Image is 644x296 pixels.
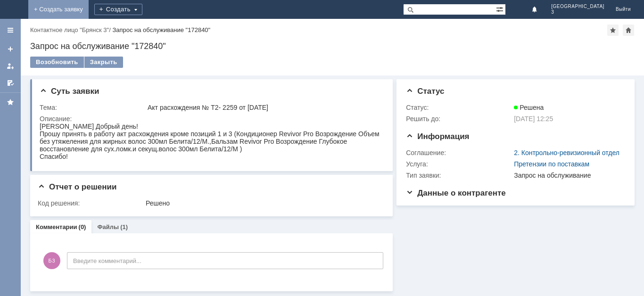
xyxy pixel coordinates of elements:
[551,4,604,9] span: [GEOGRAPHIC_DATA]
[514,149,619,156] a: 2. Контрольно-ревизионный отдел
[38,199,144,207] div: Код решения:
[40,87,99,96] span: Суть заявки
[514,115,553,123] span: [DATE] 12:25
[514,172,621,179] div: Запрос на обслуживание
[30,26,109,33] a: Контактное лицо "Брянск 3"
[112,26,210,33] div: Запрос на обслуживание "172840"
[30,41,635,51] div: Запрос на обслуживание "172840"
[514,160,589,168] a: Претензии по поставкам
[40,104,146,111] div: Тема:
[97,223,119,230] a: Файлы
[551,9,604,15] span: 3
[148,104,380,111] div: Акт расхождения № Т2- 2259 от [DATE]
[406,87,444,96] span: Статус
[3,41,18,57] a: Создать заявку
[79,223,86,230] div: (0)
[496,4,505,13] span: Расширенный поиск
[94,4,142,15] div: Создать
[120,223,128,230] div: (1)
[406,104,512,111] div: Статус:
[514,104,544,111] span: Решена
[406,160,512,168] div: Услуга:
[406,115,512,123] div: Решить до:
[406,132,469,141] span: Информация
[406,189,506,197] span: Данные о контрагенте
[406,149,512,156] div: Соглашение:
[146,199,380,207] div: Решено
[3,58,18,74] a: Мои заявки
[43,252,60,269] span: Б3
[3,75,18,90] a: Мои согласования
[406,172,512,179] div: Тип заявки:
[30,26,112,33] div: /
[36,223,77,230] a: Комментарии
[607,25,619,36] div: Добавить в избранное
[40,115,382,123] div: Описание:
[623,25,634,36] div: Сделать домашней страницей
[38,182,116,191] span: Отчет о решении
